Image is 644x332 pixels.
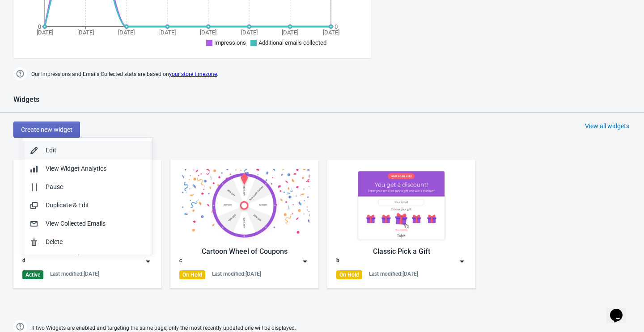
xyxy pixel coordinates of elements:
div: Duplicate & Edit [46,201,145,210]
tspan: [DATE] [118,29,135,36]
div: View Collected Emails [46,219,145,228]
tspan: 0 [335,23,338,30]
tspan: [DATE] [282,29,298,36]
img: help.png [13,67,27,80]
div: Active [22,270,43,279]
div: On Hold [179,270,205,279]
div: Last modified: [DATE] [369,270,418,277]
button: Edit [22,141,153,160]
div: On Hold [336,270,362,279]
a: your store timezone [169,71,217,77]
div: Classic Pick a Gift [336,246,466,257]
tspan: [DATE] [241,29,258,36]
tspan: [DATE] [37,29,53,36]
div: Delete [46,237,145,247]
div: Last modified: [DATE] [212,270,261,277]
div: Last modified: [DATE] [50,270,99,277]
tspan: [DATE] [323,29,339,36]
div: b [336,257,339,266]
img: dropdown.png [301,257,309,266]
span: Impressions [214,39,246,46]
tspan: [DATE] [77,29,94,36]
tspan: [DATE] [200,29,216,36]
span: Our Impressions and Emails Collected stats are based on . [31,67,218,82]
button: Duplicate & Edit [22,196,153,214]
button: Pause [22,178,153,196]
span: Create new widget [21,126,72,133]
div: Edit [46,146,145,155]
button: View Widget Analytics [22,160,153,178]
div: Pause [46,182,145,192]
img: dropdown.png [458,257,466,266]
div: c [179,257,182,266]
tspan: 0 [38,23,41,30]
button: Create new widget [13,122,80,138]
iframe: chat widget [606,296,635,323]
img: cartoon_game.jpg [179,169,309,242]
tspan: [DATE] [159,29,176,36]
div: Cartoon Wheel of Coupons [179,246,309,257]
img: gift_game.jpg [336,169,466,242]
img: dropdown.png [144,257,153,266]
div: View all widgets [585,122,629,130]
button: Delete [22,233,153,251]
div: d [22,257,25,266]
span: Additional emails collected [258,39,326,46]
span: View Widget Analytics [46,165,106,172]
button: View Collected Emails [22,214,153,233]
